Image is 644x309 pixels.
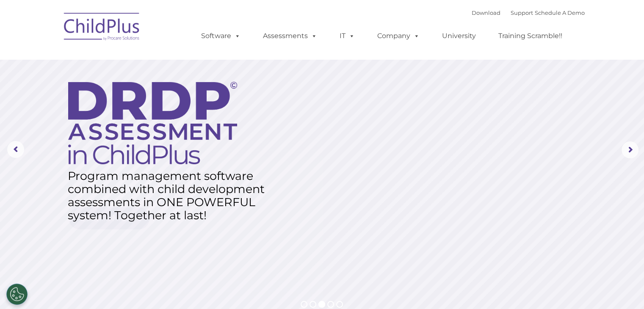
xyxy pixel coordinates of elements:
a: Support [511,9,533,16]
a: University [434,28,484,44]
a: Software [193,28,249,44]
a: Training Scramble!! [490,28,571,44]
img: DRDP Assessment in ChildPlus [68,82,237,164]
img: ChildPlus by Procare Solutions [60,7,144,49]
button: Cookies Settings [6,284,28,305]
a: IT [331,28,363,44]
a: Assessments [254,28,326,44]
iframe: Chat Widget [506,218,644,309]
a: Company [369,28,428,44]
a: Schedule A Demo [535,9,585,16]
rs-layer: Program management software combined with child development assessments in ONE POWERFUL system! T... [68,169,274,222]
span: Phone number [118,91,154,97]
a: Learn More [69,207,149,229]
font: | [472,9,585,16]
a: Download [472,9,500,16]
span: Last name [118,56,144,62]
